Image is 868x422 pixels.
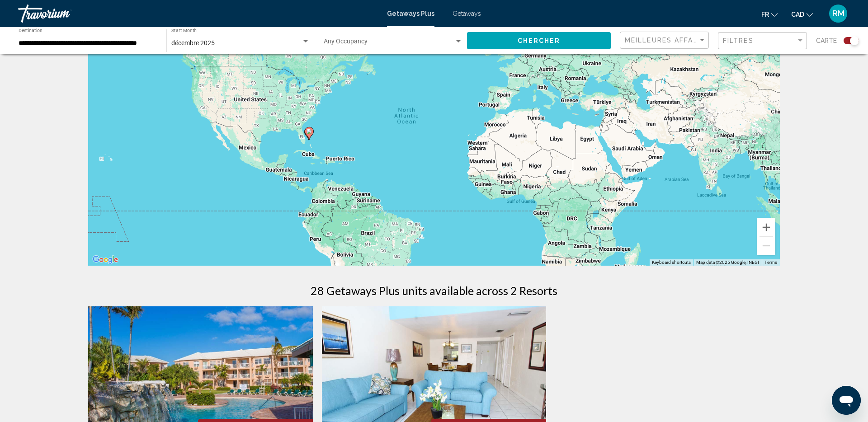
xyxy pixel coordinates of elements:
button: Change language [761,8,778,21]
span: décembre 2025 [171,39,215,47]
span: Filtres [723,37,754,44]
button: Filter [718,32,807,50]
button: Chercher [467,32,611,49]
h1: 28 Getaways Plus units available across 2 Resorts [311,284,557,297]
span: Carte [816,34,837,47]
span: Chercher [518,38,561,45]
span: CAD [791,11,804,18]
span: Meilleures affaires [625,37,710,44]
img: Google [90,254,120,266]
button: Change currency [791,8,813,21]
a: Getaways Plus [387,10,434,17]
span: Map data ©2025 Google, INEGI [696,260,759,265]
button: Zoom in [757,218,775,236]
span: RM [832,9,844,18]
span: fr [761,11,769,18]
mat-select: Sort by [625,37,706,44]
a: Getaways [453,10,481,17]
button: Keyboard shortcuts [652,259,691,266]
button: User Menu [826,4,850,23]
button: Zoom out [757,237,775,255]
iframe: Button to launch messaging window [832,386,861,415]
a: Travorium [18,5,378,23]
a: Terms [764,260,777,265]
a: Open this area in Google Maps (opens a new window) [90,254,120,266]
